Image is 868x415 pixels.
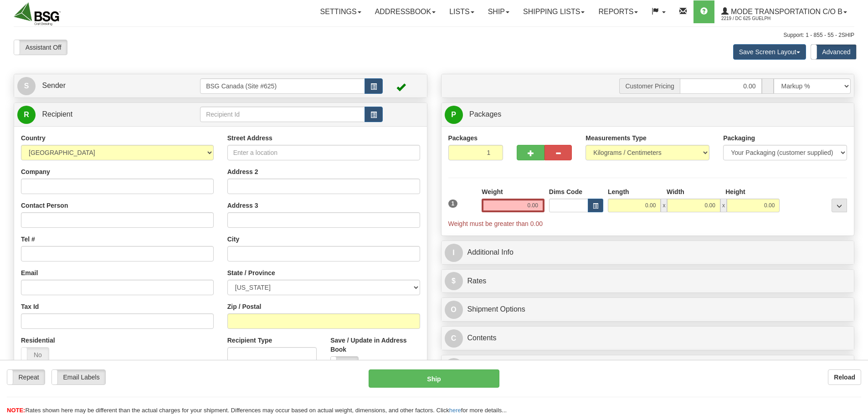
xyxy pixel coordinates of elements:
[368,0,443,23] a: Addressbook
[445,244,463,262] span: I
[445,329,463,348] span: C
[21,133,46,143] label: Country
[720,199,727,212] span: x
[442,0,481,23] a: Lists
[482,187,503,196] label: Weight
[445,300,851,319] a: OShipment Options
[17,105,180,124] a: R Recipient
[17,106,36,124] span: R
[52,370,105,384] label: Email Labels
[7,407,25,414] span: NOTE:
[445,358,463,376] span: C
[448,220,543,227] span: Weight must be greater than 0.00
[811,45,856,59] label: Advanced
[14,40,67,55] label: Assistant Off
[21,336,55,345] label: Residential
[200,78,365,94] input: Sender Id
[21,268,38,277] label: Email
[445,106,463,124] span: P
[200,107,365,122] input: Recipient Id
[733,44,806,60] button: Save Screen Layout
[42,110,72,118] span: Recipient
[549,187,582,196] label: Dims Code
[481,0,516,23] a: Ship
[227,145,420,160] input: Enter a location
[661,199,667,212] span: x
[667,187,684,196] label: Width
[17,77,36,95] span: S
[445,358,851,376] a: CCustoms
[608,187,629,196] label: Length
[14,31,854,39] div: Support: 1 - 855 - 55 - 2SHIP
[227,167,258,176] label: Address 2
[21,302,39,311] label: Tax Id
[14,2,61,26] img: logo2219.jpg
[445,329,851,348] a: CContents
[445,272,463,290] span: $
[591,0,645,23] a: Reports
[227,235,239,244] label: City
[42,82,66,89] span: Sender
[227,201,258,210] label: Address 3
[330,336,420,354] label: Save / Update in Address Book
[847,161,867,254] iframe: chat widget
[445,272,851,291] a: $Rates
[17,77,200,95] a: S Sender
[729,8,842,15] span: Mode Transportation c/o B
[7,370,45,384] label: Repeat
[723,133,755,143] label: Packaging
[369,369,499,388] button: Ship
[586,133,647,143] label: Measurements Type
[834,374,855,381] b: Reload
[331,357,358,371] label: No
[21,348,49,362] label: No
[721,14,790,23] span: 2219 / DC 625 Guelph
[469,110,501,118] span: Packages
[227,302,262,311] label: Zip / Postal
[448,133,478,143] label: Packages
[619,78,679,94] span: Customer Pricing
[21,235,35,244] label: Tel #
[21,201,68,210] label: Contact Person
[227,268,275,277] label: State / Province
[832,199,847,212] div: ...
[714,0,854,23] a: Mode Transportation c/o B 2219 / DC 625 Guelph
[445,301,463,319] span: O
[227,336,272,345] label: Recipient Type
[445,105,851,124] a: P Packages
[448,200,458,208] span: 1
[516,0,591,23] a: Shipping lists
[445,243,851,262] a: IAdditional Info
[725,187,745,196] label: Height
[828,369,861,385] button: Reload
[227,133,272,143] label: Street Address
[449,407,461,414] a: here
[21,167,50,176] label: Company
[313,0,368,23] a: Settings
